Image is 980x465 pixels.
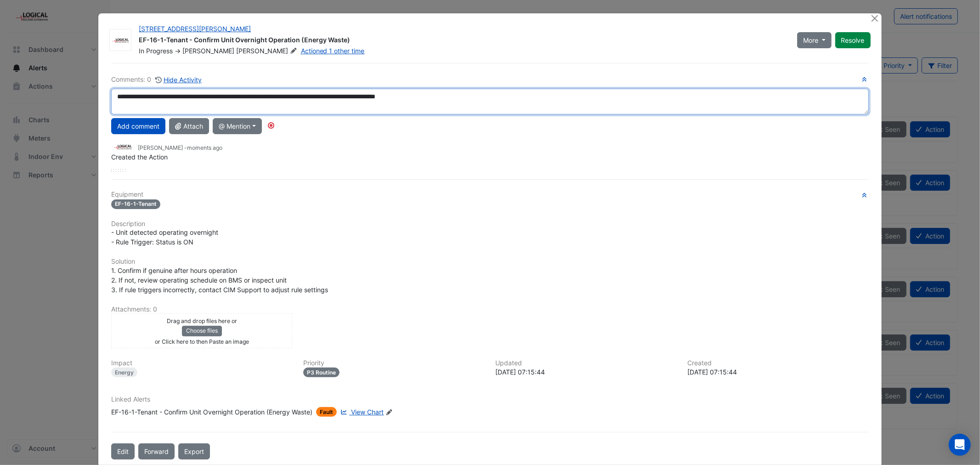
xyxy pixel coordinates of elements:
[111,228,218,246] span: - Unit detected operating overnight - Rule Trigger: Status is ON
[213,118,262,134] button: @ Mention
[139,25,251,33] a: [STREET_ADDRESS][PERSON_NAME]
[182,47,234,55] span: [PERSON_NAME]
[385,409,392,416] fa-icon: Edit Linked Alerts
[169,118,209,134] button: Attach
[111,359,292,367] h6: Impact
[111,118,165,134] button: Add comment
[111,306,868,313] h6: Attachments: 0
[236,46,299,56] span: [PERSON_NAME]
[187,144,222,151] span: 2025-10-13 07:15:44
[111,74,202,85] div: Comments: 0
[688,367,869,377] div: [DATE] 07:15:44
[803,35,818,45] span: More
[267,121,275,130] div: Tooltip anchor
[111,153,168,161] span: Created the Action
[111,142,134,152] img: Logical Building Automation
[688,359,869,367] h6: Created
[303,368,340,377] div: P3 Routine
[351,408,384,416] span: View Chart
[949,434,971,456] div: Open Intercom Messenger
[111,258,868,266] h6: Solution
[138,144,222,152] small: [PERSON_NAME] -
[797,32,832,48] button: More
[155,338,249,345] small: or Click here to then Paste an image
[155,74,202,85] button: Hide Activity
[111,396,868,403] h6: Linked Alerts
[111,220,868,228] h6: Description
[495,359,676,367] h6: Updated
[110,36,131,45] img: Logical Building Automation
[301,47,365,55] a: Actioned 1 other time
[139,35,786,46] div: EF-16-1-Tenant - Confirm Unit Overnight Operation (Energy Waste)
[316,407,337,417] span: Fault
[139,47,173,55] span: In Progress
[111,443,135,459] button: Edit
[303,359,484,367] h6: Priority
[178,443,210,459] a: Export
[111,368,137,377] div: Energy
[495,367,676,377] div: [DATE] 07:15:44
[167,318,237,324] small: Drag and drop files here or
[175,47,181,55] span: ->
[339,407,384,417] a: View Chart
[835,32,871,48] button: Resolve
[182,326,222,336] button: Choose files
[138,443,175,459] button: Forward
[111,267,328,294] span: 1. Confirm if genuine after hours operation 2. If not, review operating schedule on BMS or inspec...
[111,407,312,417] div: EF-16-1-Tenant - Confirm Unit Overnight Operation (Energy Waste)
[111,199,160,209] span: EF-16-1-Tenant
[111,191,868,198] h6: Equipment
[870,13,880,23] button: Close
